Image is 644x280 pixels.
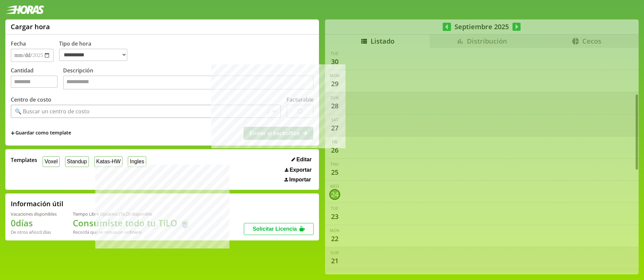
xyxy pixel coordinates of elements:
[11,75,58,88] input: Cantidad
[297,157,312,163] span: Editar
[128,156,146,167] button: Ingles
[11,40,26,47] label: Fecha
[289,167,312,173] span: Exportar
[73,229,190,235] div: Recordá que se renuevan en
[73,217,190,229] h1: Consumiste todo tu TiLO 🍵
[73,211,190,217] div: Tiempo Libre Optativo (TiLO) disponible
[286,96,314,103] label: Facturable
[59,40,133,62] label: Tipo de hora
[253,226,297,232] span: Solicitar Licencia
[289,177,311,183] span: Importar
[129,229,142,235] b: Enero
[289,156,314,163] button: Editar
[5,5,44,14] img: logotipo
[11,229,57,235] div: De otros años: 0 días
[59,49,127,61] select: Tipo de hora
[11,67,63,91] label: Cantidad
[11,211,57,217] div: Vacaciones disponibles
[94,156,123,167] button: Katas-HW
[63,67,314,91] label: Descripción
[11,217,57,229] h1: 0 días
[11,129,71,137] span: +Guardar como template
[11,199,63,208] h2: Información útil
[11,22,50,31] h1: Cargar hora
[11,96,51,103] label: Centro de costo
[43,156,60,167] button: Voxel
[11,156,37,164] span: Templates
[283,167,314,173] button: Exportar
[65,156,89,167] button: Standup
[63,75,314,90] textarea: Descripción
[15,108,90,115] div: 🔍 Buscar un centro de costo
[244,223,314,235] button: Solicitar Licencia
[11,129,15,137] span: +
